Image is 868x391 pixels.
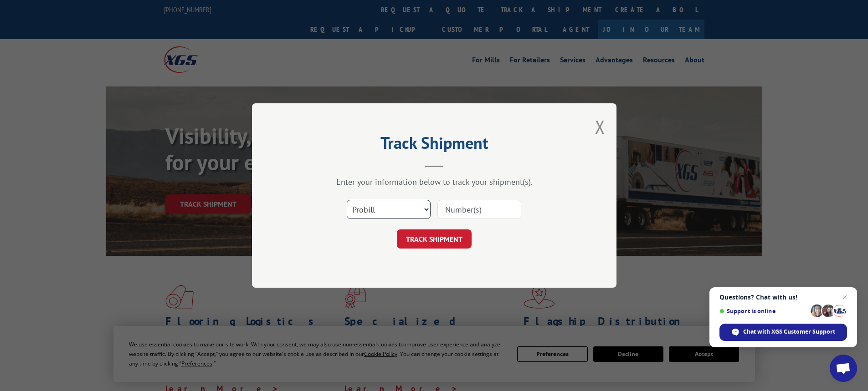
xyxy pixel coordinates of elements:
[397,229,472,249] button: TRACK SHIPMENT
[839,292,850,303] span: Close chat
[595,115,605,139] button: Close modal
[830,355,857,382] div: Open chat
[719,324,847,341] div: Chat with XGS Customer Support
[437,200,521,219] input: Number(s)
[298,177,571,187] div: Enter your information below to track your shipment(s).
[743,328,835,336] span: Chat with XGS Customer Support
[298,137,571,154] h2: Track Shipment
[719,308,807,315] span: Support is online
[719,294,847,301] span: Questions? Chat with us!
